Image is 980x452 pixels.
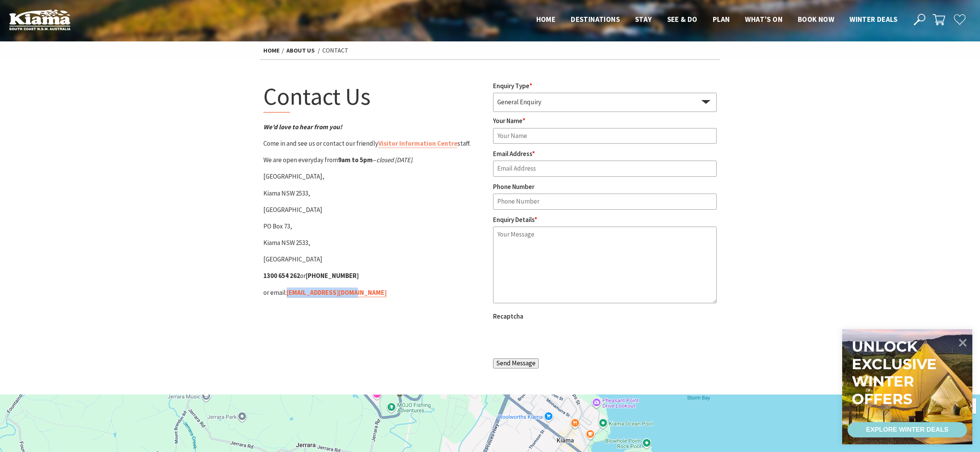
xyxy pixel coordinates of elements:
[287,288,387,297] a: [EMAIL_ADDRESS][DOMAIN_NAME]
[263,46,280,54] a: Home
[667,15,697,24] span: See & Do
[493,161,717,177] input: Email Address
[306,271,359,280] strong: [PHONE_NUMBER]
[263,205,487,215] p: [GEOGRAPHIC_DATA]
[263,188,487,199] p: Kiama NSW 2533,
[493,182,534,191] label: Phone Number
[849,15,897,24] span: Winter Deals
[263,221,487,232] p: PO Box 73,
[493,358,539,368] input: Send Message
[493,194,717,210] input: Phone Number
[322,46,348,56] li: Contact
[376,156,412,164] em: closed [DATE]
[493,323,609,353] iframe: reCAPTCHA
[493,117,525,125] label: Your Name
[713,15,730,24] span: Plan
[745,15,782,24] span: What’s On
[493,312,523,321] label: Recaptcha
[263,271,300,280] strong: 1300 654 262
[263,254,487,265] p: [GEOGRAPHIC_DATA]
[263,155,487,165] p: We are open everyday from – .
[263,123,342,131] em: We’d love to hear from you!
[529,13,905,26] nav: Main Menu
[9,9,70,30] img: Kiama Logo
[378,139,457,148] a: Visitor Information Centre
[263,271,487,281] p: or
[263,238,487,248] p: Kiama NSW 2533,
[286,46,315,54] a: About Us
[263,288,487,298] p: or email:
[263,138,487,149] p: Come in and see us or contact our friendly staff.
[571,15,620,24] span: Destinations
[493,215,537,224] label: Enquiry Details
[866,422,948,437] div: EXPLORE WINTER DEALS
[848,422,967,437] a: EXPLORE WINTER DEALS
[338,156,373,164] strong: 9am to 5pm
[263,171,487,182] p: [GEOGRAPHIC_DATA],
[798,15,834,24] span: Book now
[263,81,487,113] h1: Contact Us
[536,15,556,24] span: Home
[493,82,532,90] label: Enquiry Type
[852,338,936,408] div: Unlock exclusive winter offers
[493,128,717,144] input: Your Name
[635,15,652,24] span: Stay
[493,150,535,158] label: Email Address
